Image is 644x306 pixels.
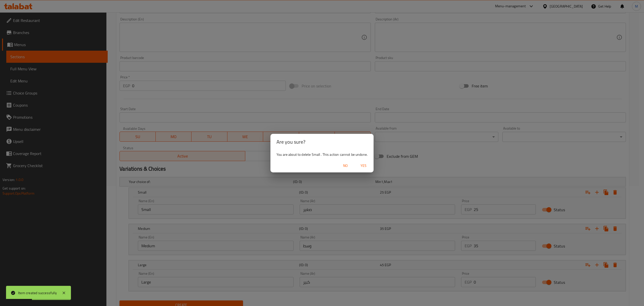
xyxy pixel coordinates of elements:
[270,150,374,159] div: You are about to delete Small . This action cannot be undone.
[339,163,351,169] span: No
[18,290,57,296] div: Item created successfully
[357,163,370,169] span: Yes
[337,161,353,170] button: No
[355,161,372,170] button: Yes
[276,138,368,146] h2: Are you sure?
